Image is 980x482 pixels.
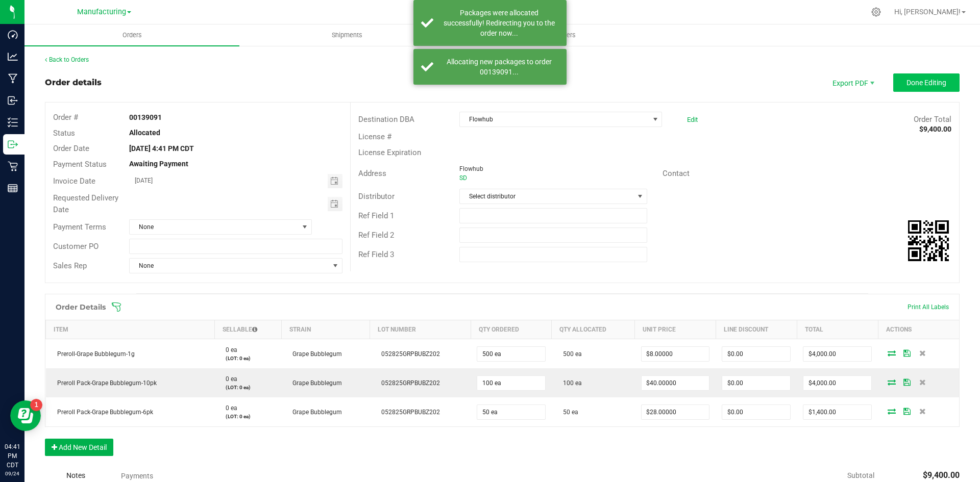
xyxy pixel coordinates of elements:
[53,222,106,232] span: Payment Terms
[722,405,790,419] input: 0
[45,439,113,456] button: Add New Detail
[477,347,545,361] input: 0
[45,56,89,63] a: Back to Orders
[53,129,75,138] span: Status
[899,408,915,414] span: Save Order Detail
[287,350,342,358] span: Grape Bubblegum
[358,231,394,240] span: Ref Field 2
[460,112,649,126] span: Flowhub
[552,320,635,339] th: Qty Allocated
[642,405,709,419] input: 0
[822,73,883,92] li: Export PDF
[8,161,18,171] inline-svg: Retail
[358,211,394,220] span: Ref Field 1
[56,303,106,311] h1: Order Details
[642,347,709,361] input: 0
[915,408,930,414] span: Delete Order Detail
[635,320,716,339] th: Unit Price
[8,117,18,128] inline-svg: Inventory
[77,8,126,16] span: Manufacturing
[129,129,160,137] strong: Allocated
[53,193,118,214] span: Requested Delivery Date
[45,77,102,89] div: Order details
[109,31,156,40] span: Orders
[8,95,18,106] inline-svg: Inbound
[358,169,386,178] span: Address
[8,73,18,84] inline-svg: Manufacturing
[318,31,376,40] span: Shipments
[439,57,559,77] div: Allocating new packages to order 00139091...
[52,379,157,387] span: Preroll Pack-Grape Bubblegum-10pk
[220,346,237,353] span: 0 ea
[8,183,18,193] inline-svg: Reports
[239,24,454,46] a: Shipments
[129,113,162,121] strong: 00139091
[914,115,951,124] span: Order Total
[919,125,951,133] strong: $9,400.00
[328,197,342,211] span: Toggle calendar
[220,354,275,362] p: (LOT: 0 ea)
[477,405,545,419] input: 0
[803,376,871,390] input: 0
[906,79,946,87] span: Done Editing
[10,400,41,431] iframe: Resource center
[5,470,20,477] p: 09/24
[558,379,582,387] span: 100 ea
[220,375,237,383] span: 0 ea
[558,350,582,358] span: 500 ea
[287,409,342,416] span: Grape Bubblegum
[722,376,790,390] input: 0
[459,165,483,172] span: Flowhub
[716,320,797,339] th: Line Discount
[847,471,874,479] span: Subtotal
[687,116,698,123] a: Edit
[287,379,342,387] span: Grape Bubblegum
[663,169,690,178] span: Contact
[46,320,215,339] th: Item
[53,144,89,153] span: Order Date
[52,409,153,416] span: Preroll Pack-Grape Bubblegum-6pk
[908,220,949,261] img: Scan me!
[459,174,467,182] span: SD
[52,350,135,358] span: Preroll-Grape Bubblegum-1g
[460,189,633,204] span: Select distributor
[803,405,871,419] input: 0
[358,132,391,141] span: License #
[803,347,871,361] input: 0
[722,347,790,361] input: 0
[376,379,440,387] span: 052825GRPBUBZ202
[53,176,95,186] span: Invoice Date
[358,115,414,124] span: Destination DBA
[894,8,961,16] span: Hi, [PERSON_NAME]!
[477,376,545,390] input: 0
[53,113,78,122] span: Order #
[358,250,394,259] span: Ref Field 3
[220,413,275,420] p: (LOT: 0 ea)
[642,376,709,390] input: 0
[923,470,960,480] span: $9,400.00
[8,30,18,40] inline-svg: Dashboard
[908,220,949,261] qrcode: 00139091
[281,320,370,339] th: Strain
[53,261,87,270] span: Sales Rep
[214,320,281,339] th: Sellable
[53,242,99,251] span: Customer PO
[358,148,421,157] span: License Expiration
[358,192,395,201] span: Distributor
[53,160,107,169] span: Payment Status
[8,139,18,149] inline-svg: Outbound
[129,144,194,153] strong: [DATE] 4:41 PM CDT
[893,73,960,92] button: Done Editing
[878,320,959,339] th: Actions
[471,320,552,339] th: Qty Ordered
[870,7,883,17] div: Manage settings
[376,350,440,358] span: 052825GRPBUBZ202
[8,52,18,62] inline-svg: Analytics
[915,350,930,356] span: Delete Order Detail
[558,409,578,416] span: 50 ea
[220,404,237,412] span: 0 ea
[376,409,440,416] span: 052825GRPBUBZ202
[328,174,342,188] span: Toggle calendar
